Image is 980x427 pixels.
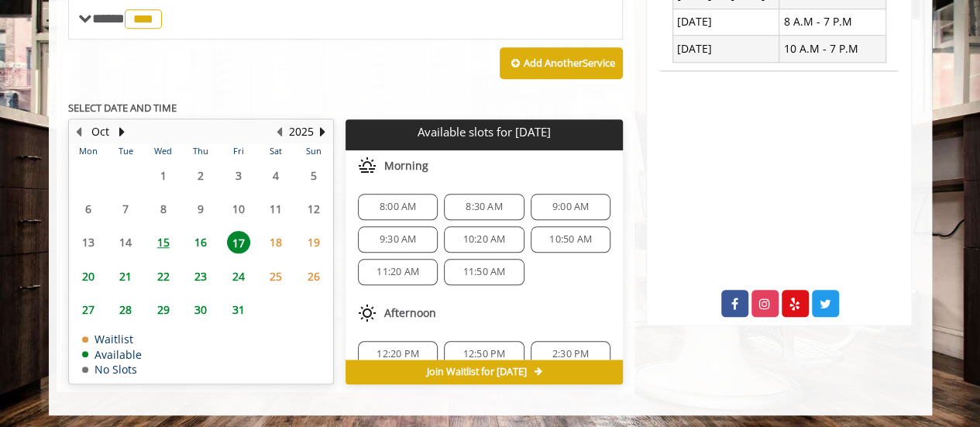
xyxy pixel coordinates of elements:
span: 24 [227,265,250,288]
div: 9:30 AM [358,226,438,253]
td: Select day18 [257,226,294,259]
span: Morning [384,160,428,172]
td: Select day29 [144,293,181,326]
span: 25 [264,265,287,288]
td: Select day21 [107,260,144,293]
span: 20 [77,265,100,288]
span: 31 [227,298,250,321]
p: Available slots for [DATE] [352,126,617,139]
td: 8 A.M - 7 P.M [779,9,886,35]
div: 11:20 AM [358,259,438,285]
span: 22 [152,265,175,288]
div: 10:50 AM [531,226,610,253]
span: 19 [302,231,325,253]
td: Select day24 [219,260,256,293]
span: 9:30 AM [380,233,416,246]
span: 11:20 AM [377,266,419,278]
span: 16 [189,231,212,253]
th: Sat [257,143,294,159]
span: Join Waitlist for [DATE] [426,366,526,378]
span: 10:20 AM [463,233,506,246]
button: Oct [91,123,109,140]
td: No Slots [82,363,142,375]
span: 28 [114,298,137,321]
span: 8:30 AM [466,201,502,213]
button: Previous Year [273,123,286,140]
span: 12:50 PM [463,348,506,360]
td: Select day26 [294,260,332,293]
img: morning slots [358,157,377,175]
span: 30 [189,298,212,321]
td: Available [82,349,142,360]
th: Mon [70,143,107,159]
td: 10 A.M - 7 P.M [779,36,886,62]
div: 12:20 PM [358,341,438,367]
td: [DATE] [672,9,779,35]
span: 18 [264,231,287,253]
div: 12:50 PM [444,341,524,367]
td: Select day23 [182,260,219,293]
td: Select day16 [182,226,219,259]
td: Select day22 [144,260,181,293]
span: 2:30 PM [552,348,589,360]
button: Next Year [317,123,329,140]
td: Select day25 [257,260,294,293]
td: Waitlist [82,333,142,345]
div: 8:00 AM [358,194,438,220]
td: Select day20 [70,260,107,293]
div: 11:50 AM [444,259,524,285]
span: 11:50 AM [463,266,506,278]
span: Afternoon [384,307,436,319]
button: Add AnotherService [500,47,623,80]
span: 26 [302,265,325,288]
span: 21 [114,265,137,288]
span: 27 [77,298,100,321]
img: afternoon slots [358,304,377,322]
span: 15 [152,231,175,253]
td: Select day28 [107,293,144,326]
span: 10:50 AM [549,233,592,246]
span: 8:00 AM [380,201,416,213]
b: SELECT DATE AND TIME [68,101,177,115]
button: Next Month [116,123,129,140]
button: Previous Month [73,123,85,140]
span: 12:20 PM [377,348,419,360]
td: Select day17 [219,226,256,259]
button: 2025 [289,123,314,140]
span: 17 [227,231,250,253]
th: Fri [219,143,256,159]
td: Select day30 [182,293,219,326]
div: 9:00 AM [531,194,610,220]
th: Tue [107,143,144,159]
th: Thu [182,143,219,159]
div: 2:30 PM [531,341,610,367]
span: 29 [152,298,175,321]
th: Sun [294,143,332,159]
div: 8:30 AM [444,194,524,220]
td: Select day27 [70,293,107,326]
th: Wed [144,143,181,159]
div: 10:20 AM [444,226,524,253]
td: Select day15 [144,226,181,259]
span: 23 [189,265,212,288]
td: Select day31 [219,293,256,326]
td: Select day19 [294,226,332,259]
td: [DATE] [672,36,779,62]
span: 9:00 AM [552,201,589,213]
b: Add Another Service [524,56,615,70]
